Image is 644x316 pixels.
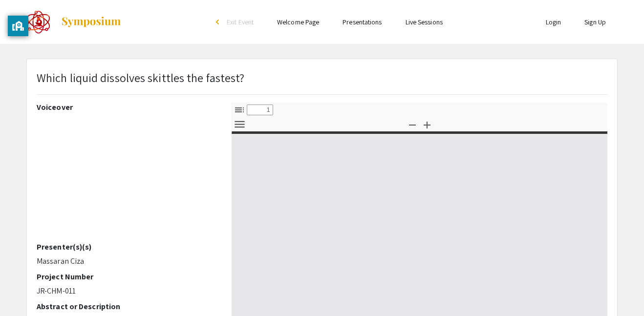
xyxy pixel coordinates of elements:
[231,103,248,117] button: Toggle Sidebar
[37,255,217,267] p: Massaran Ciza
[247,105,273,115] input: Page
[26,10,122,34] a: The 2022 CoorsTek Denver Metro Regional Science and Engineering Fair
[216,19,222,25] div: arrow_back_ios
[419,117,435,131] button: Zoom In
[37,69,244,86] p: Which liquid dissolves skittles the fastest?
[227,18,254,26] span: Exit Event
[37,285,217,297] p: JR-CHM-011
[37,272,217,281] h2: Project Number
[343,18,382,26] a: Presentations
[26,10,51,34] img: The 2022 CoorsTek Denver Metro Regional Science and Engineering Fair
[231,117,248,131] button: Tools
[404,117,421,131] button: Zoom Out
[406,18,443,26] a: Live Sessions
[37,242,217,252] h2: Presenter(s)(s)
[61,16,122,28] img: Symposium by ForagerOne
[37,103,217,112] h2: Voiceover
[37,302,217,311] h2: Abstract or Description
[8,16,28,36] button: privacy banner
[546,18,561,26] a: Login
[584,18,606,26] a: Sign Up
[277,18,319,26] a: Welcome Page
